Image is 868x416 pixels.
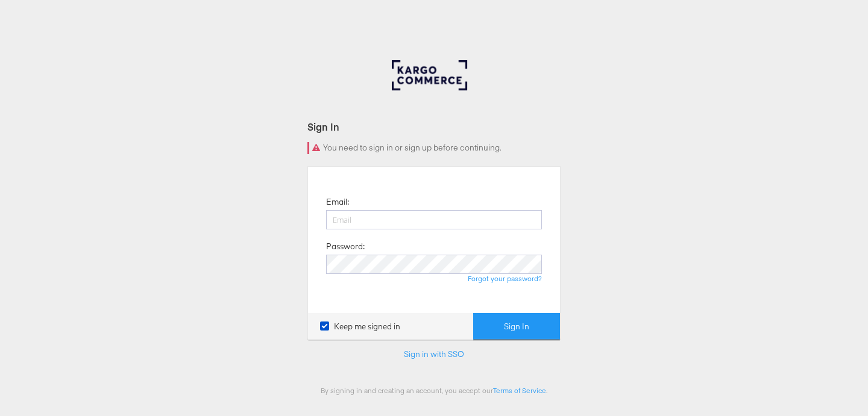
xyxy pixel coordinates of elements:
a: Forgot your password? [468,274,542,283]
label: Email: [326,196,349,208]
div: You need to sign in or sign up before continuing. [307,142,561,154]
a: Terms of Service [493,386,546,395]
label: Password: [326,241,365,252]
div: Sign In [307,120,561,134]
label: Keep me signed in [320,321,400,332]
input: Email [326,210,542,229]
a: Sign in with SSO [404,349,464,359]
div: By signing in and creating an account, you accept our . [307,386,561,395]
button: Sign In [473,313,560,340]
